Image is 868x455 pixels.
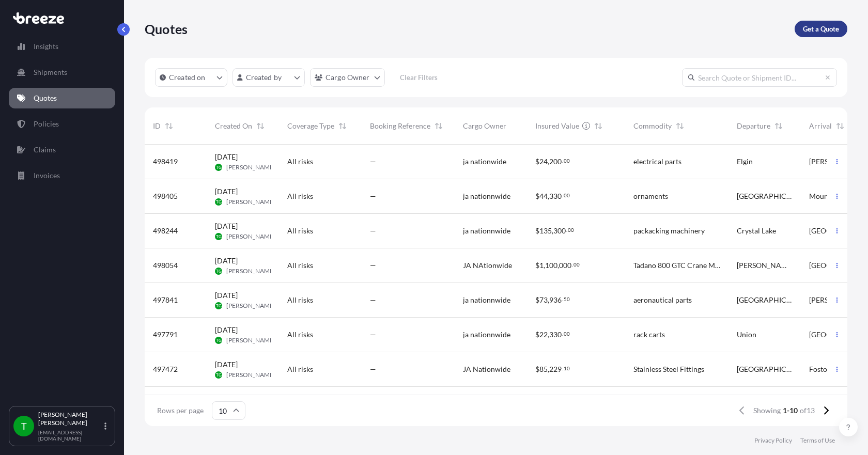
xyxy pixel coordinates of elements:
[9,62,115,83] a: Shipments
[549,331,562,338] span: 330
[310,68,385,87] button: cargoOwner Filter options
[215,152,238,162] span: [DATE]
[834,120,846,132] button: Sort
[145,21,188,37] p: Quotes
[549,158,562,165] span: 200
[772,120,785,132] button: Sort
[34,67,67,77] p: Shipments
[682,68,837,87] input: Search Quote or Shipment ID...
[737,295,793,305] span: [GEOGRAPHIC_DATA]
[226,232,275,241] span: [PERSON_NAME]
[737,226,776,236] span: Crystal Lake
[754,436,792,445] a: Privacy Policy
[553,227,566,234] span: 300
[226,371,275,379] span: [PERSON_NAME]
[370,330,376,340] span: —
[9,88,115,108] a: Quotes
[226,302,275,310] span: [PERSON_NAME]
[169,72,206,83] p: Created on
[34,93,57,103] p: Quotes
[753,405,781,416] span: Showing
[155,68,227,87] button: createdOn Filter options
[370,226,376,236] span: —
[287,260,313,271] span: All risks
[539,262,544,269] span: 1
[226,163,275,171] span: [PERSON_NAME]
[326,72,370,83] p: Cargo Owner
[539,296,548,304] span: 73
[9,139,115,160] a: Claims
[370,191,376,201] span: —
[592,120,605,132] button: Sort
[34,41,58,52] p: Insights
[674,120,686,132] button: Sort
[557,262,559,269] span: ,
[463,260,512,271] span: JA NAtionwide
[795,21,847,37] a: Get a Quote
[574,263,580,266] span: 00
[564,194,570,197] span: 00
[216,301,222,311] span: TG
[226,198,275,206] span: [PERSON_NAME]
[539,366,548,373] span: 85
[549,296,562,304] span: 936
[562,332,563,336] span: .
[254,120,267,132] button: Sort
[215,121,252,131] span: Created On
[226,336,275,344] span: [PERSON_NAME]
[226,267,275,275] span: [PERSON_NAME]
[287,191,313,201] span: All risks
[153,226,178,236] span: 498244
[737,330,756,340] span: Union
[153,295,178,305] span: 497841
[287,156,313,167] span: All risks
[539,227,552,234] span: 135
[548,296,549,304] span: ,
[562,194,563,197] span: .
[287,226,313,236] span: All risks
[539,331,548,338] span: 22
[562,367,563,370] span: .
[633,156,681,167] span: electrical parts
[163,120,175,132] button: Sort
[216,335,222,346] span: TG
[400,72,438,83] p: Clear Filters
[153,260,178,271] span: 498054
[287,364,313,374] span: All risks
[370,295,376,305] span: —
[809,330,855,340] span: [GEOGRAPHIC_DATA]
[562,297,563,301] span: .
[809,191,846,201] span: Mount Airy
[215,359,238,370] span: [DATE]
[535,121,579,131] span: Insured Value
[215,221,238,231] span: [DATE]
[737,121,770,131] span: Departure
[809,295,855,305] span: [PERSON_NAME][GEOGRAPHIC_DATA]
[539,158,548,165] span: 24
[737,191,793,201] span: [GEOGRAPHIC_DATA]
[34,145,56,155] p: Claims
[215,394,238,404] span: [DATE]
[564,367,570,370] span: 10
[800,436,835,445] a: Terms of Use
[153,156,178,167] span: 498419
[535,366,539,373] span: $
[548,366,549,373] span: ,
[390,69,448,86] button: Clear Filters
[566,228,567,232] span: .
[287,121,334,131] span: Coverage Type
[287,330,313,340] span: All risks
[568,228,574,232] span: 00
[216,197,222,207] span: TG
[545,262,557,269] span: 100
[633,121,672,131] span: Commodity
[549,193,562,200] span: 330
[336,120,349,132] button: Sort
[564,332,570,336] span: 00
[153,364,178,374] span: 497472
[552,227,553,234] span: ,
[633,330,665,340] span: rack carts
[783,405,798,416] span: 1-10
